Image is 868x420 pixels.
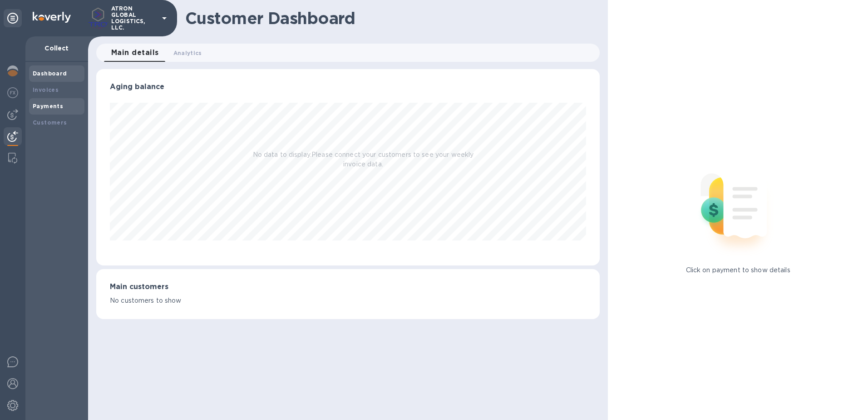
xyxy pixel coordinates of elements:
[33,70,67,77] b: Dashboard
[33,103,63,110] b: Payments
[110,283,586,291] h3: Main customers
[33,86,59,93] b: Invoices
[33,12,71,23] img: Logo
[33,119,67,126] b: Customers
[185,9,593,28] h1: Customer Dashboard
[110,83,586,91] h3: Aging balance
[173,48,202,58] span: Analytics
[111,5,157,31] p: ATRON GLOBAL LOGISTICS, LLC.
[7,87,18,98] img: Foreign exchange
[686,265,790,275] p: Click on payment to show details
[111,46,159,59] span: Main details
[33,44,81,53] p: Collect
[110,296,586,305] p: No customers to show
[4,9,22,27] div: Unpin categories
